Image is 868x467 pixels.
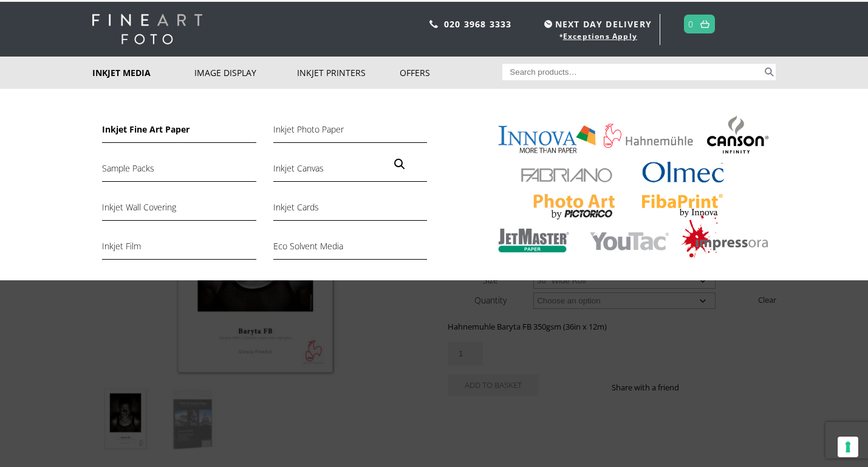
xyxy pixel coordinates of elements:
[838,437,858,457] button: Your consent preferences for tracking technologies
[544,20,552,28] img: time.svg
[102,239,256,260] a: Inkjet Film
[102,161,256,182] a: Sample Packs
[389,153,411,175] a: View full-screen image gallery
[273,200,427,221] a: Inkjet Cards
[297,57,400,89] a: Inkjet Printers
[273,161,427,182] a: Inkjet Canvas
[688,15,694,33] a: 0
[92,14,202,44] img: logo-white.svg
[273,122,427,143] a: Inkjet Photo Paper
[444,18,512,30] a: 020 3968 3333
[194,57,297,89] a: Image Display
[502,64,762,80] input: Search products…
[102,200,256,221] a: Inkjet Wall Covering
[400,57,502,89] a: Offers
[563,31,637,41] a: Exceptions Apply
[92,57,195,89] a: Inkjet Media
[429,20,438,28] img: phone.svg
[483,113,776,265] img: Inkjet-Media_brands-from-fine-art-foto-3.jpg
[762,64,776,80] button: Search
[541,17,652,31] span: NEXT DAY DELIVERY
[102,122,256,143] a: Inkjet Fine Art Paper
[700,20,709,28] img: basket.svg
[273,239,427,260] a: Eco Solvent Media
